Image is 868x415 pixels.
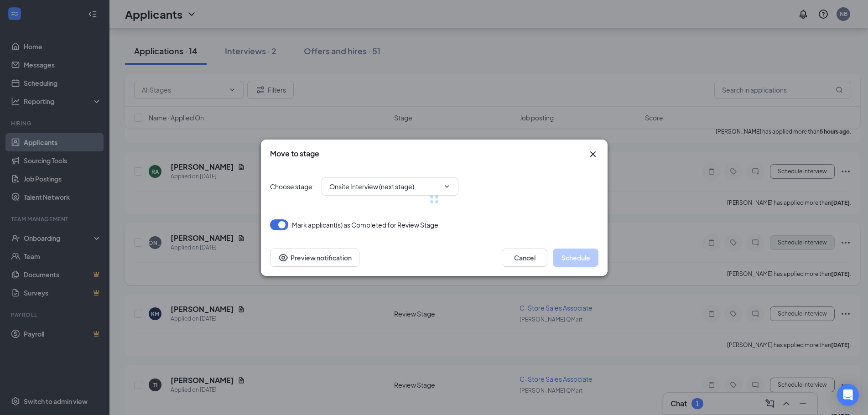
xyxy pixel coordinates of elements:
[587,149,598,160] button: Close
[553,249,598,267] button: Schedule
[270,149,319,159] h3: Move to stage
[270,249,359,267] button: Preview notificationEye
[587,149,598,160] svg: Cross
[278,252,289,263] svg: Eye
[837,384,859,406] div: Open Intercom Messenger
[502,249,547,267] button: Cancel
